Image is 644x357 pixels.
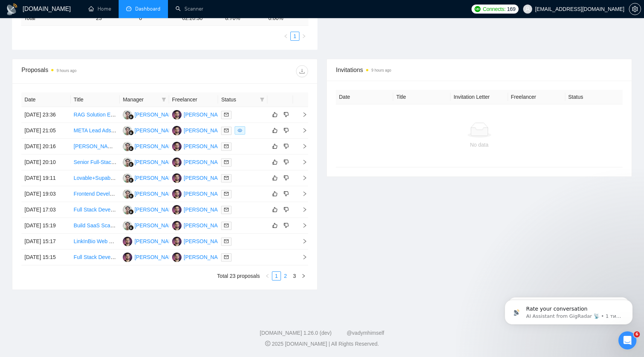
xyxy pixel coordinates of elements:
span: filter [160,94,168,105]
button: like [270,142,279,151]
td: Frontend Developer (React/Next.js) for File Processing SaaS [71,186,120,202]
img: gigradar-bm.png [128,209,134,215]
div: [PERSON_NAME] [184,190,227,198]
time: 9 hours ago [371,68,391,72]
div: [PERSON_NAME] [184,221,227,230]
img: MS [123,205,132,215]
span: filter [260,97,264,102]
span: 6 [634,331,640,337]
a: IS[PERSON_NAME] [123,254,178,260]
span: mail [224,160,229,164]
th: Freelancer [508,90,565,104]
div: No data [342,141,617,149]
a: 3 [290,272,299,280]
a: IS[PERSON_NAME] [172,190,227,196]
td: 0.00 % [266,11,309,26]
li: 2 [281,271,290,280]
span: mail [224,223,229,228]
span: setting [629,6,641,12]
img: gigradar-bm.png [128,193,134,199]
span: filter [258,94,266,105]
span: right [296,207,307,212]
button: dislike [282,221,291,230]
a: Frontend Developer (React/Next.js) for File Processing SaaS [74,191,216,197]
span: user [525,6,530,12]
li: Previous Page [263,271,272,280]
th: Date [21,92,71,107]
a: MS[PERSON_NAME] [123,111,178,117]
img: IS [172,205,182,215]
span: filter [162,97,166,102]
td: [DATE] 15:19 [21,218,71,234]
td: META Lead Ads & Messaging Integration Engineer (Contract) [71,123,120,139]
span: dislike [284,191,289,197]
th: Freelancer [169,92,218,107]
button: like [270,158,279,167]
div: [PERSON_NAME] [134,205,178,214]
a: MS[PERSON_NAME] [123,159,178,165]
td: [DATE] 15:15 [21,250,71,265]
button: like [270,173,279,182]
th: Status [565,90,623,104]
a: searchScanner [175,6,203,12]
a: MS[PERSON_NAME] [123,175,178,181]
li: Next Page [299,271,308,280]
img: gigradar-bm.png [128,225,134,230]
span: like [272,143,278,149]
span: like [272,222,278,228]
span: eye [238,128,242,133]
td: [DATE] 23:36 [21,107,71,123]
td: [DATE] 19:03 [21,186,71,202]
img: IS [172,237,182,246]
span: right [296,191,307,196]
td: Senior Full-Stack Developer - Atomic CRM Integration [71,155,120,170]
div: [PERSON_NAME] [184,253,227,261]
button: like [270,126,279,135]
a: MS[PERSON_NAME] [123,143,178,149]
div: [PERSON_NAME] [184,174,227,182]
span: mail [224,207,229,212]
a: IS[PERSON_NAME] [172,175,227,181]
button: dislike [282,173,291,182]
li: Previous Page [281,32,290,41]
img: IS [123,253,132,262]
span: right [296,128,307,133]
a: [PERSON_NAME] Developer for Support and Enhancements [74,143,217,149]
a: @vadymhimself [346,330,384,336]
td: 0 [136,11,179,26]
span: dislike [284,143,289,149]
td: Build SaaS Scaffold for VendorFox (Firebase, Stripe, Next.js, Firestore) [71,218,120,234]
span: mail [224,112,229,117]
td: [DATE] 20:10 [21,155,71,170]
img: upwork-logo.png [475,6,481,12]
span: right [296,223,307,228]
a: 1 [272,272,281,280]
span: mail [224,144,229,149]
img: IS [172,189,182,199]
li: Next Page [299,32,308,41]
img: MS [123,110,132,120]
img: IS [123,237,132,246]
img: IS [172,221,182,230]
td: Total [21,11,93,26]
span: Status [221,95,257,104]
li: 1 [290,32,299,41]
span: dislike [284,112,289,118]
span: mail [224,239,229,244]
button: dislike [282,142,291,151]
div: [PERSON_NAME] [134,142,178,150]
button: setting [629,3,641,15]
span: dislike [284,207,289,213]
img: MS [123,221,132,230]
img: gigradar-bm.png [128,162,134,167]
td: [DATE] 21:05 [21,123,71,139]
span: Dashboard [135,6,160,12]
a: IS[PERSON_NAME] [172,222,227,228]
li: Total 23 proposals [217,271,260,280]
span: Manager [123,95,159,104]
div: [PERSON_NAME] [184,126,227,135]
